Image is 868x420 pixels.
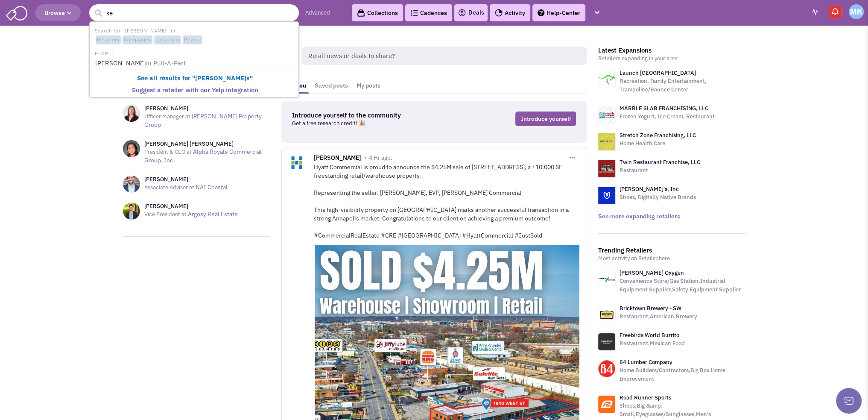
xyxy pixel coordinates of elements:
[195,74,246,82] b: [PERSON_NAME]
[620,139,696,148] p: Home Health Care
[620,312,697,321] p: Restaurant,American,Brewery
[35,4,81,21] button: Browse
[598,396,615,413] img: www.roadrunnersports.com
[196,183,228,191] a: NAI Coastal
[598,47,745,54] h3: Latest Expansions
[144,148,262,164] a: Alpha Royale Commercial Group, Inc
[154,35,181,45] span: Locations
[598,187,615,204] img: logo
[620,77,745,94] p: Recreation, Family Entertainment, Trampoline/Bounce Center
[620,305,681,312] a: Bricktown Brewery - SW
[598,254,745,263] p: Most activity on Retailsphere
[458,8,484,18] a: Deals
[620,185,679,193] a: [PERSON_NAME]'s, Inc
[849,4,864,19] img: Mark Kufka
[352,4,403,21] a: Collections
[620,105,708,112] a: MARBLE SLAB FRANCHISING, LLC
[314,163,580,240] div: Hyatt Commercial is proud to announce the $4.25M sale of [STREET_ADDRESS], a ±10,000 SF freestand...
[137,74,253,82] b: See all results for " s"
[620,339,685,348] p: Restaurant,Mexican Food
[458,8,466,18] img: icon-deals.svg
[44,9,72,17] span: Browse
[6,4,27,21] img: SmartAdmin
[144,105,270,112] h3: [PERSON_NAME]
[405,4,452,21] a: Cadences
[598,106,615,123] img: logo
[144,184,194,191] span: Associate Advisor at
[123,35,152,45] span: Companies
[538,9,544,16] img: help.png
[91,48,298,57] li: PEOPLE
[620,366,745,383] p: Home Builders/Contractors,Big Box Home Improvement
[620,269,684,276] a: [PERSON_NAME] Oxygen
[144,211,187,218] span: Vice President at
[314,154,361,164] span: [PERSON_NAME]
[188,210,238,218] a: Argosy Real Estate
[93,58,297,69] a: [PERSON_NAME]in Pull-A-Part
[620,277,745,294] p: Convenience Store/Gas Station,Industrial Equipment Supplier,Safety Equipment Supplier
[144,140,270,148] h3: [PERSON_NAME] [PERSON_NAME]
[598,71,615,88] img: logo
[598,212,680,220] a: See more expanding retailers
[598,360,615,377] img: www.84lumber.com
[490,4,530,21] a: Activity
[620,166,700,175] p: Restaurant
[598,247,745,254] h3: Trending Retailers
[410,10,418,16] img: Cadences_logo.png
[357,9,365,17] img: icon-collection-lavender-black.svg
[132,86,258,94] b: Suggest a retailer with our Yelp integration
[292,119,453,128] p: Get a free research credit! 🎉
[620,332,679,339] a: Freebirds World Burrito
[620,112,715,121] p: Frozen Yogurt, Ice Cream, Restaurant
[89,4,299,21] input: Search
[310,78,352,94] a: Saved posts
[598,271,615,288] img: www.robertsoxygen.com
[495,9,503,17] img: Activity.png
[620,69,696,76] a: Launch [GEOGRAPHIC_DATA]
[292,112,453,119] h3: Introduce yourself to the community
[93,85,297,96] a: Suggest a retailer with our Yelp integration
[620,132,696,139] a: Stretch Zone Franchising, LLC
[144,148,192,156] span: President & CEO at
[305,9,330,17] a: Advanced
[144,112,262,129] a: [PERSON_NAME] Property Group
[91,26,298,45] li: Search for "[PERSON_NAME]" in
[598,133,615,150] img: logo
[144,176,228,183] h3: [PERSON_NAME]
[96,35,121,45] span: Retailers
[183,35,202,45] span: People
[93,73,297,84] a: See all results for "[PERSON_NAME]s"
[620,193,696,202] p: Shoes, Digitally Native Brands
[620,394,671,401] a: Road Runner Sports
[515,112,576,126] a: Introduce yourself
[620,358,672,366] a: 84 Lumber Company
[352,78,385,94] a: My posts
[598,160,615,177] img: logo
[301,47,587,65] span: Retail news or deals to share?
[144,203,238,210] h3: [PERSON_NAME]
[532,4,585,21] a: Help-Center
[620,159,700,166] a: Twin Restaurant Franchise, LLC
[146,59,186,67] span: in Pull-A-Part
[144,113,190,120] span: Officer Manager at
[369,154,392,162] span: 4 Hr ago.
[598,54,745,63] p: Retailers expanding in your area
